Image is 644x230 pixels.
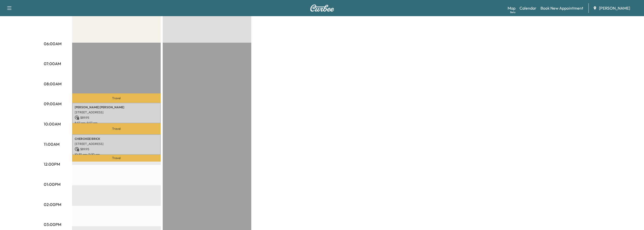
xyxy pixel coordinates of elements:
[72,93,161,103] p: Travel
[44,181,60,187] p: 01:00PM
[44,81,61,87] p: 08:00AM
[310,5,334,12] img: Curbee Logo
[75,152,158,157] p: 10:30 am - 11:30 am
[44,101,61,107] p: 09:00AM
[44,161,60,167] p: 12:00PM
[44,61,61,67] p: 07:00AM
[44,141,59,147] p: 11:00AM
[44,41,61,47] p: 06:00AM
[44,221,61,227] p: 03:00PM
[75,142,158,146] p: [STREET_ADDRESS]
[75,110,158,114] p: [STREET_ADDRESS]
[508,5,515,11] a: MapBeta
[72,123,161,134] p: Travel
[72,155,161,162] p: Travel
[75,115,158,120] p: $ 89.95
[44,121,61,127] p: 10:00AM
[44,201,61,208] p: 02:00PM
[75,147,158,151] p: $ 89.95
[75,105,158,109] p: [PERSON_NAME] [PERSON_NAME]
[541,5,583,11] a: Book New Appointment
[599,5,630,11] span: [PERSON_NAME]
[75,137,158,141] p: CHEROKEE BRICK
[75,121,158,125] p: 8:57 am - 9:57 am
[520,5,536,11] a: Calendar
[510,10,515,14] div: Beta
